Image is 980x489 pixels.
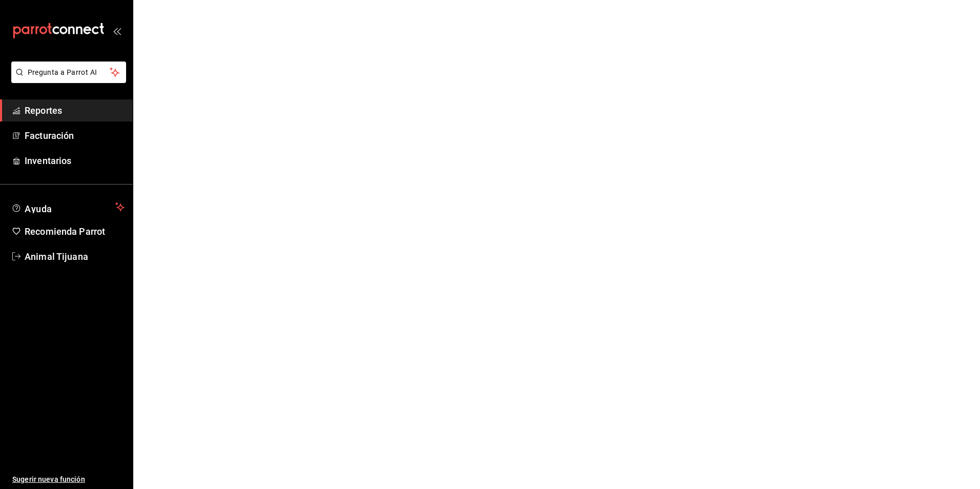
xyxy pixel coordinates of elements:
[7,74,126,85] a: Pregunta a Parrot AI
[113,27,121,35] button: open_drawer_menu
[25,104,125,117] span: Reportes
[11,62,126,83] button: Pregunta a Parrot AI
[25,201,111,213] span: Ayuda
[25,154,125,168] span: Inventarios
[25,129,125,142] span: Facturación
[25,225,125,238] span: Recomienda Parrot
[28,67,110,78] span: Pregunta a Parrot AI
[25,250,125,263] span: Animal Tijuana
[12,474,125,485] span: Sugerir nueva función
